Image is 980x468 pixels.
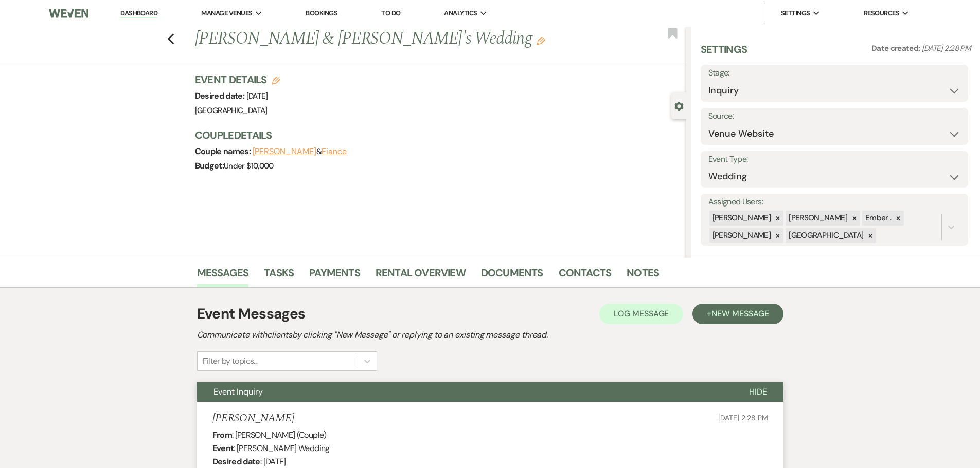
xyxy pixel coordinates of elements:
[376,265,466,287] a: Rental Overview
[381,9,400,17] a: To Do
[922,43,971,53] span: [DATE] 2:28 PM
[197,303,306,325] h1: Event Messages
[864,8,899,18] span: Resources
[120,9,157,18] a: Dashboard
[786,228,865,243] div: [GEOGRAPHIC_DATA]
[246,91,268,101] span: [DATE]
[195,160,224,171] span: Budget:
[212,429,232,440] b: From
[212,456,260,467] b: Desired date
[614,308,669,319] span: Log Message
[709,211,773,226] div: [PERSON_NAME]
[264,265,294,287] a: Tasks
[195,72,280,87] h3: Event Details
[708,109,960,124] label: Source:
[781,8,810,18] span: Settings
[709,228,773,243] div: [PERSON_NAME]
[674,101,684,110] button: Close lead details
[212,412,294,425] h5: [PERSON_NAME]
[749,386,767,397] span: Hide
[195,90,246,101] span: Desired date:
[213,386,263,397] span: Event Inquiry
[195,27,584,51] h1: [PERSON_NAME] & [PERSON_NAME]'s Wedding
[481,265,543,287] a: Documents
[786,211,849,226] div: [PERSON_NAME]
[201,8,252,18] span: Manage Venues
[718,413,768,422] span: [DATE] 2:28 PM
[306,9,337,17] a: Bookings
[708,195,960,210] label: Assigned Users:
[537,36,545,45] button: Edit
[195,128,676,142] h3: Couple Details
[224,161,274,171] span: Under $10,000
[197,329,783,341] h2: Communicate with clients by clicking "New Message" or replying to an existing message thread.
[322,147,347,156] button: Fiance
[708,66,960,81] label: Stage:
[444,8,477,18] span: Analytics
[212,443,234,454] b: Event
[49,3,88,24] img: Weven Logo
[627,265,659,287] a: Notes
[559,265,612,287] a: Contacts
[197,265,249,287] a: Messages
[599,304,683,324] button: Log Message
[708,152,960,167] label: Event Type:
[711,308,769,319] span: New Message
[195,146,253,157] span: Couple names:
[701,42,747,65] h3: Settings
[253,146,347,157] span: &
[692,304,783,324] button: +New Message
[733,382,783,402] button: Hide
[195,105,268,116] span: [GEOGRAPHIC_DATA]
[197,382,733,402] button: Event Inquiry
[862,211,893,226] div: Ember .
[871,43,922,53] span: Date created:
[203,355,258,367] div: Filter by topics...
[309,265,360,287] a: Payments
[253,147,316,156] button: [PERSON_NAME]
